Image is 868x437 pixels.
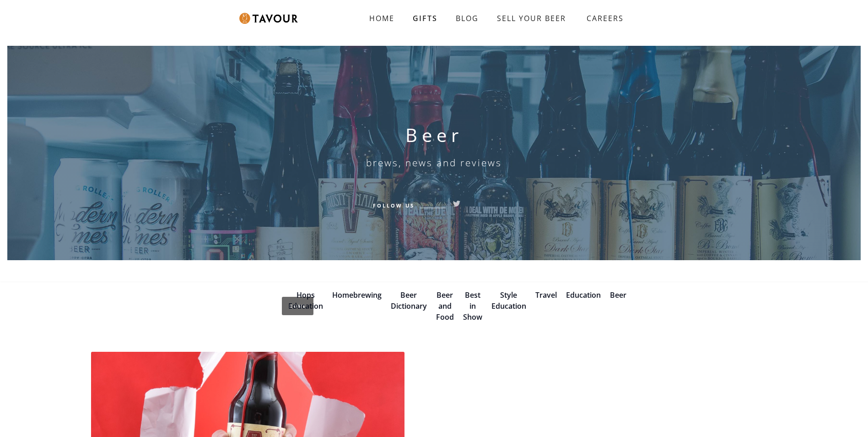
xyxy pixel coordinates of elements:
strong: CAREERS [587,9,624,27]
a: BLOG [447,9,488,27]
a: Hops Education [288,290,323,311]
a: SELL YOUR BEER [488,9,575,27]
h6: brews, news and reviews [366,157,502,168]
a: Beer [610,290,626,300]
h1: Beer [405,124,463,146]
a: CAREERS [575,5,631,31]
strong: HOME [369,13,394,23]
a: Education [566,290,601,300]
a: Beer Dictionary [391,290,427,311]
a: Travel [535,290,557,300]
a: Beer and Food [436,290,454,322]
h6: Follow Us [373,201,415,209]
a: Home [282,297,313,315]
a: Homebrewing [332,290,382,300]
a: Best in Show [463,290,482,322]
a: HOME [360,9,404,27]
a: Style Education [491,290,526,311]
a: GIFTS [404,9,447,27]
